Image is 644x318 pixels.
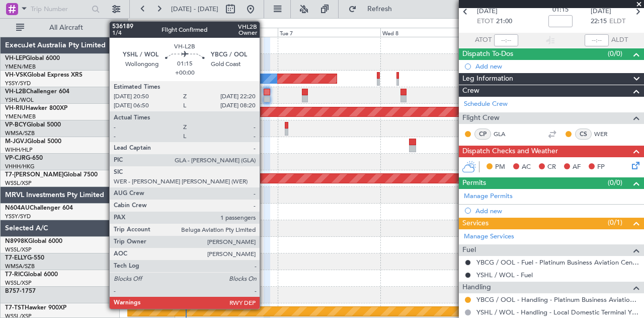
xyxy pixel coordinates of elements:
[609,17,625,27] span: ELDT
[5,272,58,278] a: T7-RICGlobal 6000
[344,1,404,17] button: Refresh
[575,129,592,140] div: CS
[475,35,492,45] span: ATOT
[594,130,617,139] a: WER
[5,122,61,128] a: VP-BCYGlobal 5000
[462,177,486,189] span: Permits
[5,246,32,253] a: WSSL/XSP
[5,305,66,311] a: T7-TSTHawker 900XP
[5,155,43,161] a: VP-CJRG-650
[171,5,218,14] span: [DATE] - [DATE]
[31,2,89,17] input: Trip Number
[5,288,36,294] a: B757-1757
[5,122,27,128] span: VP-BCY
[591,17,607,27] span: 22:15
[5,89,69,95] a: VH-L2BChallenger 604
[5,55,60,61] a: VH-LEPGlobal 6000
[5,89,26,95] span: VH-L2B
[522,162,531,172] span: AC
[5,305,25,311] span: T7-TST
[476,258,639,267] a: YBCG / OOL - Fuel - Platinum Business Aviation Centre YBCG / OOL
[359,6,401,13] span: Refresh
[5,213,31,220] a: YSSY/SYD
[5,172,98,178] a: T7-[PERSON_NAME]Global 7500
[5,113,36,120] a: YMEN/MEB
[462,146,558,157] span: Dispatch Checks and Weather
[464,99,508,109] a: Schedule Crew
[475,207,639,215] div: Add new
[591,7,611,17] span: [DATE]
[494,130,516,139] a: GLA
[608,177,622,188] span: (0/0)
[5,205,30,211] span: N604AU
[476,308,639,316] a: YSHL / WOL - Handling - Local Domestic Terminal YSHL / WOL
[476,271,533,279] a: YSHL / WOL - Fuel
[611,35,628,45] span: ALDT
[462,244,476,256] span: Fuel
[5,63,36,71] a: YMEN/MEB
[11,20,109,36] button: All Aircraft
[5,205,73,211] a: N604AUChallenger 604
[5,155,26,161] span: VP-CJR
[5,238,62,244] a: N8998KGlobal 6000
[495,162,505,172] span: PM
[129,20,146,29] div: [DATE]
[464,232,514,242] a: Manage Services
[5,139,61,145] a: M-JGVJGlobal 5000
[5,72,83,78] a: VH-VSKGlobal Express XRS
[5,139,27,145] span: M-JGVJ
[5,55,26,61] span: VH-LEP
[464,192,513,202] a: Manage Permits
[278,28,381,37] div: Tue 7
[5,272,24,278] span: T7-RIC
[573,162,581,172] span: AF
[5,179,32,187] a: WSSL/XSP
[5,130,35,137] a: WMSA/SZB
[5,105,67,111] a: VH-RIUHawker 800XP
[477,7,498,17] span: [DATE]
[175,28,278,37] div: Mon 6
[5,172,63,178] span: T7-[PERSON_NAME]
[5,96,34,104] a: YSHL/WOL
[476,295,639,304] a: YBCG / OOL - Handling - Platinum Business Aviation Centre YBCG / OOL
[26,24,106,31] span: All Aircraft
[462,73,513,85] span: Leg Information
[462,48,513,60] span: Dispatch To-Dos
[5,255,27,261] span: T7-ELLY
[462,218,489,229] span: Services
[462,282,491,293] span: Handling
[597,162,605,172] span: FP
[475,62,639,71] div: Add new
[462,85,479,97] span: Crew
[380,28,484,37] div: Wed 8
[552,5,569,15] span: 01:15
[5,255,44,261] a: T7-ELLYG-550
[5,279,32,287] a: WSSL/XSP
[5,72,27,78] span: VH-VSK
[5,238,28,244] span: N8998K
[474,129,491,140] div: CP
[5,80,31,87] a: YSSY/SYD
[547,162,556,172] span: CR
[5,263,35,270] a: WMSA/SZB
[5,163,35,170] a: VHHH/HKG
[5,146,33,154] a: WIHH/HLP
[5,288,25,294] span: B757-1
[477,17,494,27] span: ETOT
[494,34,518,46] input: --:--
[608,48,622,59] span: (0/0)
[462,112,500,124] span: Flight Crew
[608,217,622,228] span: (0/1)
[5,105,26,111] span: VH-RIU
[496,17,512,27] span: 21:00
